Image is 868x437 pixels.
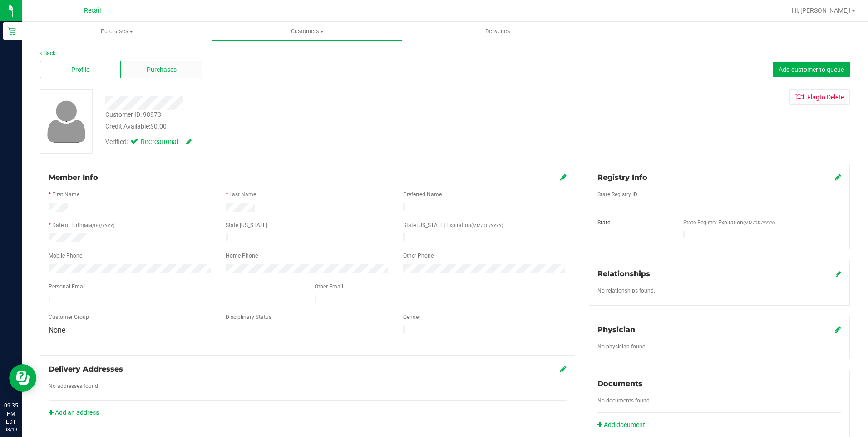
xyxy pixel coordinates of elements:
[315,283,343,291] label: Other Email
[84,7,101,15] span: Retail
[471,223,503,228] span: (MM/DD/YYYY)
[226,313,271,321] label: Disciplinary Status
[779,66,844,73] span: Add customer to queue
[105,122,503,131] div: Credit Available:
[150,123,167,130] span: $0.00
[591,218,676,227] div: State
[743,220,775,225] span: (MM/DD/YYYY)
[49,173,98,182] span: Member Info
[789,89,850,105] button: Flagto Delete
[4,402,18,426] p: 09:35 PM EDT
[7,26,16,35] inline-svg: Retail
[83,223,114,228] span: (MM/DD/YYYY)
[147,65,177,74] span: Purchases
[597,397,651,404] span: No documents found.
[49,283,86,291] label: Personal Email
[105,110,161,119] div: Customer ID: 98973
[49,326,65,334] span: None
[49,252,82,260] label: Mobile Phone
[40,50,55,56] a: Back
[43,98,90,145] img: user-icon.png
[212,22,402,41] a: Customers
[226,221,267,229] label: State [US_STATE]
[597,269,650,278] span: Relationships
[229,190,256,199] label: Last Name
[792,7,851,14] span: Hi, [PERSON_NAME]!
[597,173,647,182] span: Registry Info
[597,343,647,350] span: No physician found.
[141,137,177,147] span: Recreational
[49,365,123,373] span: Delivery Addresses
[22,22,212,41] a: Purchases
[105,137,192,147] div: Verified:
[773,62,850,77] button: Add customer to queue
[597,420,650,430] a: Add document
[473,27,523,35] span: Deliveries
[52,190,79,199] label: First Name
[226,252,258,260] label: Home Phone
[403,190,442,199] label: Preferred Name
[52,221,114,229] label: Date of Birth
[9,364,36,392] iframe: Resource center
[683,218,775,227] label: State Registry Expiration
[403,22,593,41] a: Deliveries
[597,325,635,334] span: Physician
[71,65,89,74] span: Profile
[49,313,89,321] label: Customer Group
[597,287,655,295] label: No relationships found.
[49,409,99,416] a: Add an address
[403,221,503,229] label: State [US_STATE] Expiration
[597,379,642,388] span: Documents
[22,27,212,35] span: Purchases
[49,382,98,390] label: No addresses found
[403,252,434,260] label: Other Phone
[4,426,18,433] p: 08/19
[597,190,637,199] label: State Registry ID
[212,27,402,35] span: Customers
[403,313,420,321] label: Gender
